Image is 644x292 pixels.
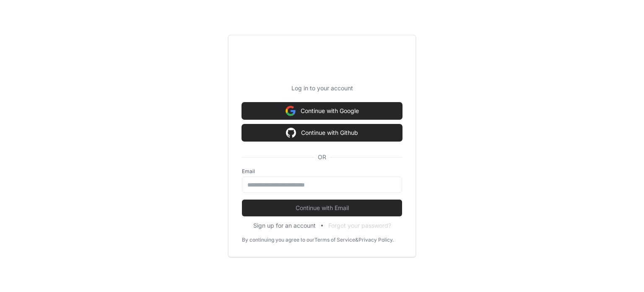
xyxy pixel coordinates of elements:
a: Terms of Service [314,237,355,243]
button: Continue with Email [242,200,402,216]
span: OR [314,153,330,161]
div: & [355,237,358,243]
button: Continue with Google [242,103,402,119]
button: Forgot your password? [328,221,391,230]
a: Privacy Policy. [358,237,394,243]
button: Continue with Github [242,124,402,141]
img: Sign in with google [286,103,296,119]
p: Log in to your account [242,84,402,92]
label: Email [242,168,402,175]
div: By continuing you agree to our [242,237,314,243]
img: Sign in with google [286,124,296,141]
button: Sign up for an account [253,221,316,230]
span: Continue with Email [242,204,402,212]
